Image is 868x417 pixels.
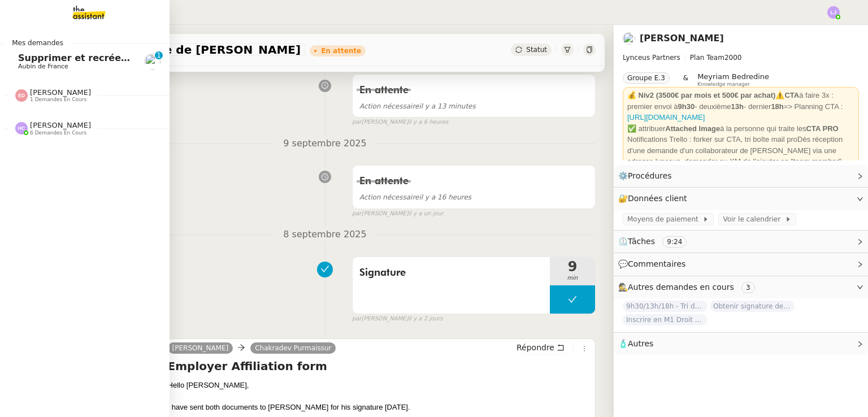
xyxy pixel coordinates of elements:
img: svg [15,89,28,102]
span: Obtenir signature de [PERSON_NAME] [59,44,301,55]
a: [PERSON_NAME] [640,33,724,44]
small: [PERSON_NAME] [352,118,448,127]
span: Répondre [517,342,554,353]
small: [PERSON_NAME] [352,209,444,219]
span: 🧴 [618,339,653,348]
span: Autres demandes en cours [628,283,734,292]
div: ⚠️ à faire 3x : premier envoi à - deuxième - dernier => Planning CTA : [627,90,854,123]
span: 1 demandes en cours [30,97,86,103]
span: 9h30/13h/18h - Tri de la boite mail PRO - 5 septembre 2025 [623,301,708,312]
span: Supprimer et recréer la facture Steelhead [18,53,232,63]
div: ⏲️Tâches 9:24 [614,231,868,253]
span: Mes demandes [5,37,70,49]
span: ⏲️ [618,237,696,246]
span: Voir le calendrier [723,214,784,225]
small: [PERSON_NAME] [352,314,443,324]
span: Données client [628,194,687,203]
span: 9 [550,260,595,273]
a: Chakradev Purmaissur [250,343,336,353]
span: En attente [359,176,409,186]
nz-badge-sup: 1 [155,51,163,59]
strong: 13h [731,102,744,111]
span: ⚙️ [618,170,677,183]
span: Plan Team [690,54,724,62]
span: 2000 [724,54,742,62]
img: users%2FSclkIUIAuBOhhDrbgjtrSikBoD03%2Favatar%2F48cbc63d-a03d-4817-b5bf-7f7aeed5f2a9 [145,54,160,69]
span: Aubin de France [18,63,68,70]
div: 🔐Données client [614,188,868,210]
span: il y a 6 heures [409,118,449,127]
p: 1 [157,51,161,62]
span: Action nécessaire [359,193,419,201]
div: 🧴Autres [614,333,868,355]
span: & [683,72,688,87]
nz-tag: Groupe E.3 [623,72,670,84]
span: Procédures [628,171,672,180]
span: Tâches [628,237,655,246]
button: Répondre [513,341,568,354]
span: 🔐 [618,192,692,205]
img: svg [15,122,28,134]
span: Commentaires [628,259,685,268]
div: 🕵️Autres demandes en cours 3 [614,276,868,298]
span: 6 demandes en cours [30,130,86,136]
div: Hello [PERSON_NAME], [168,380,591,391]
span: Obtenir signature de [PERSON_NAME] [710,301,795,312]
span: Action nécessaire [359,102,419,110]
span: 8 septembre 2025 [274,227,375,242]
nz-tag: 3 [741,282,755,293]
strong: 18h [771,102,783,111]
span: Meyriam Bedredine [697,72,769,81]
span: par [352,314,362,324]
span: il y a 13 minutes [359,102,476,110]
span: Lynceus Partners [623,54,680,62]
span: il y a un jour [409,209,444,219]
span: 💬 [618,259,691,268]
img: users%2FTDxDvmCjFdN3QFePFNGdQUcJcQk1%2Favatar%2F0cfb3a67-8790-4592-a9ec-92226c678442 [623,32,635,45]
img: svg [827,6,840,19]
div: ✅ attribuer à la personne qui traite les [627,123,854,134]
span: 9 septembre 2025 [274,136,375,151]
span: par [352,118,362,127]
strong: CTA PRO [806,124,839,133]
span: par [352,209,362,219]
span: 🕵️ [618,283,759,292]
span: [PERSON_NAME] [30,88,91,97]
app-user-label: Knowledge manager [697,72,769,87]
strong: 9h30 [678,102,695,111]
div: 💬Commentaires [614,253,868,275]
span: Signature [359,264,543,281]
div: I have sent both documents to [PERSON_NAME] for his signature [DATE]. [168,402,591,413]
strong: Attached Image [665,124,720,133]
span: Knowledge manager [697,81,750,88]
div: En attente [321,47,361,54]
h4: Employer Affiliation form [168,358,591,374]
strong: 💰 Niv2 (3500€ par mois et 500€ par achat) [627,91,775,99]
span: Statut [526,46,547,54]
span: min [550,273,595,283]
span: [PERSON_NAME] [30,121,91,129]
span: Moyens de paiement [627,214,702,225]
div: ⚙️Procédures [614,165,868,187]
strong: CTA [784,91,799,99]
nz-tag: 9:24 [662,236,687,247]
span: il y a 16 heures [359,193,471,201]
span: il y a 2 jours [409,314,443,324]
span: Autres [628,339,653,348]
span: Inscrire en M1 Droit des affaires [623,314,708,325]
div: Notifications Trello : forker sur CTA, tri boîte mail proDès réception d'une demande d'un collabo... [627,134,854,167]
span: En attente [359,85,409,95]
a: [PERSON_NAME] [168,343,233,353]
a: [URL][DOMAIN_NAME] [627,113,705,121]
